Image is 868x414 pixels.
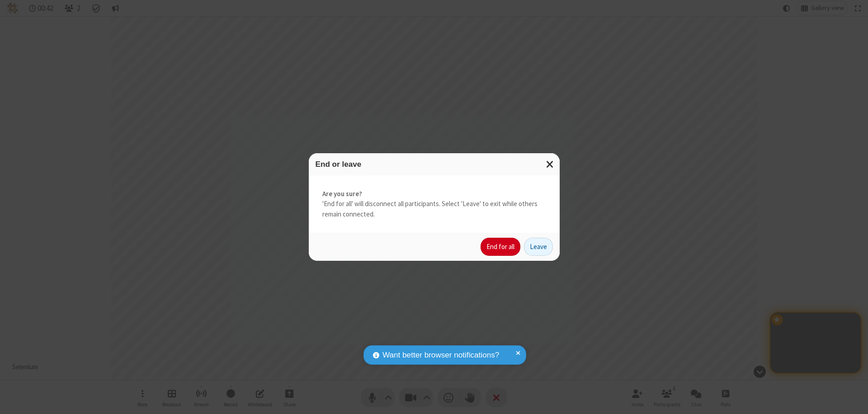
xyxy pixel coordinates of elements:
[322,189,546,199] strong: Are you sure?
[481,238,520,256] button: End for all
[524,238,553,256] button: Leave
[382,349,499,361] span: Want better browser notifications?
[541,153,560,175] button: Close modal
[316,160,553,169] h3: End or leave
[309,175,560,233] div: 'End for all' will disconnect all participants. Select 'Leave' to exit while others remain connec...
